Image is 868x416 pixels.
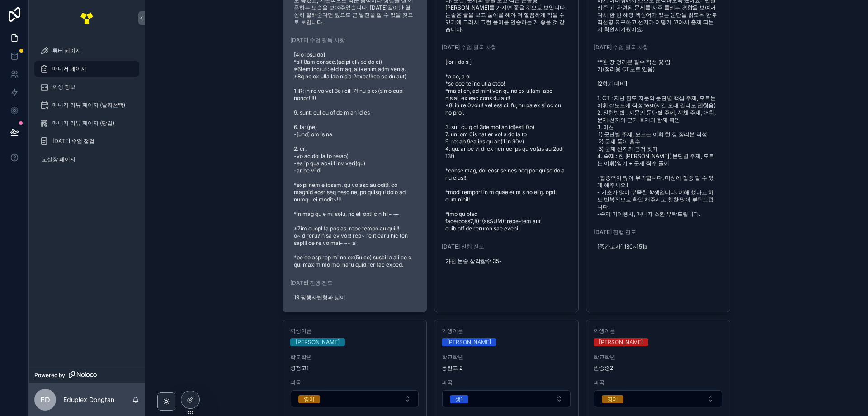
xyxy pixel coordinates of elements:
span: 가천 논술 삼각함수 35- [445,258,567,265]
span: 튜터 페이지 [52,47,81,54]
span: 매니저 리뷰 페이지 (날짜선택) [52,101,125,109]
div: [PERSON_NAME] [296,338,340,346]
a: 매니저 리뷰 페이지 (날짜선택) [34,97,139,113]
span: 학교학년 [442,354,571,361]
a: 교실장 페이지 [34,151,139,167]
a: 매니저 리뷰 페이지 (당일) [34,115,139,131]
div: scrollable content [29,36,145,179]
span: 매니저 페이지 [52,65,86,72]
span: [lor i do si] *a co, a el *se doe te inc utla etdo! *ma al en, ad mini ven qu no ex ullam labo ni... [445,58,567,232]
span: [DATE] 수업 필독 사항 [594,44,723,51]
span: 학생이름 [442,327,571,335]
span: [4lo ipsu do] *sit 8am consec.(adipi eli/ se do ei) *6tem inc(utl: etd mag, al)+enim adm venia. *... [294,51,416,268]
span: 반송중2 [594,364,723,372]
span: 과목 [442,379,571,386]
span: 학생이름 [290,327,420,335]
img: App logo [80,11,94,25]
span: 과목 [290,379,420,386]
span: [중간고사] 130~151p [597,243,719,250]
div: 영어 [304,395,315,403]
span: 학생 정보 [52,83,75,91]
span: 학생이름 [594,327,723,335]
button: Select Button [442,390,571,407]
span: [DATE] 진행 진도 [290,279,420,287]
span: 교실장 페이지 [42,156,75,163]
span: 학교학년 [290,354,420,361]
span: 동탄고 2 [442,364,571,372]
span: [DATE] 진행 진도 [442,243,571,250]
span: 학교학년 [594,354,723,361]
a: [DATE] 수업 점검 [34,133,139,149]
button: Select Button [594,390,722,407]
span: [DATE] 수업 필독 사항 [442,44,571,51]
div: 영어 [607,395,618,403]
span: [DATE] 수업 필독 사항 [290,37,420,44]
span: [DATE] 수업 점검 [52,138,94,145]
a: 튜터 페이지 [34,43,139,59]
span: [DATE] 진행 진도 [594,229,723,236]
span: 매니저 리뷰 페이지 (당일) [52,120,114,127]
p: Eduplex Dongtan [63,395,114,404]
a: 매니저 페이지 [34,61,139,77]
button: Select Button [291,390,419,407]
div: [PERSON_NAME] [447,338,491,346]
span: ED [40,394,50,405]
span: 병점고1 [290,364,420,372]
span: 19 평행사변형과 넓이 [294,294,416,301]
div: 생1 [455,395,463,403]
span: **한 장 정리본 필수 작성 및 암기(정리용 CT노트 있음) [2학기 대비] 1. CT : 지난 진도 지문의 문단별 핵심 주제, 모르는 어휘 ct노트에 작성 test(시간 오... [597,58,719,218]
div: [PERSON_NAME] [599,338,643,346]
span: 과목 [594,379,723,386]
span: Powered by [34,372,65,379]
a: 학생 정보 [34,79,139,95]
a: Powered by [29,367,145,383]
